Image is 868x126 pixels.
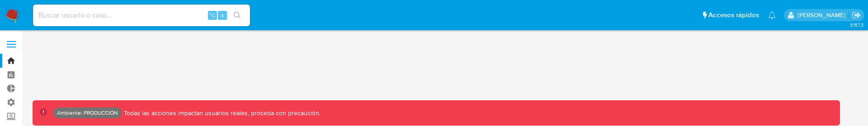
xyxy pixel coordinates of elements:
p: Todas las acciones impactan usuarios reales, proceda con precaución. [122,109,321,117]
a: Notificaciones [768,11,776,19]
a: Salir [852,10,861,20]
p: omar.guzman@mercadolibre.com.co [797,11,849,19]
span: ⌥ [209,11,216,19]
button: search-icon [228,9,246,22]
span: s [221,11,224,19]
input: Buscar usuario o caso... [33,9,250,21]
p: Ambiente: PRODUCCIÓN [57,111,118,115]
span: Accesos rápidos [708,10,759,20]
